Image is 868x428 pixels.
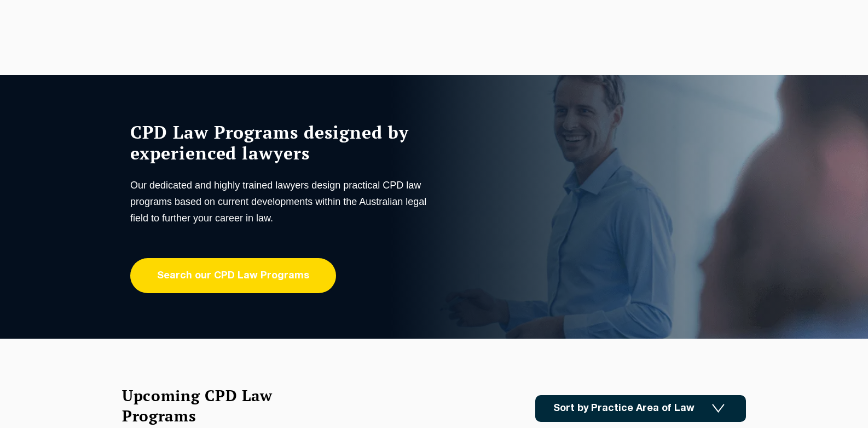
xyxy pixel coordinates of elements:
img: Icon [712,404,725,413]
a: Sort by Practice Area of Law [535,395,746,422]
h1: CPD Law Programs designed by experienced lawyers [130,122,431,163]
h2: Upcoming CPD Law Programs [122,385,300,426]
p: Our dedicated and highly trained lawyers design practical CPD law programs based on current devel... [130,177,431,226]
a: Search our CPD Law Programs [130,258,336,293]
